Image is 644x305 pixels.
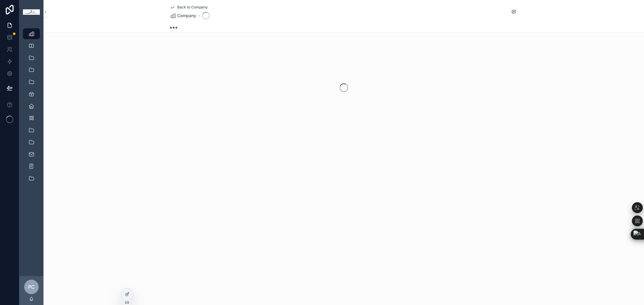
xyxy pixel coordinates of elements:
[170,13,196,19] a: Company
[19,24,43,192] div: scrollable content
[28,283,35,291] span: PC
[23,9,40,15] img: App logo
[177,13,196,19] span: Company
[177,5,208,10] span: Back to Company
[170,5,208,10] a: Back to Company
